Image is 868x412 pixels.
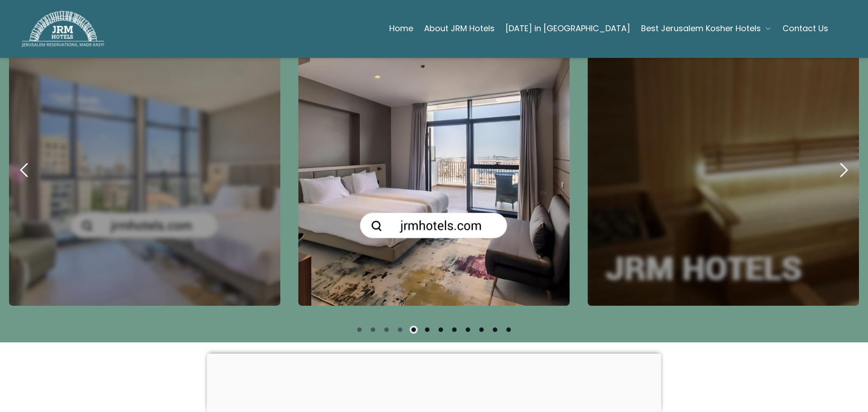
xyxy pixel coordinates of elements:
[9,155,40,185] button: previous
[641,19,772,38] button: Best Jerusalem Kosher Hotels
[207,354,661,410] iframe: Advertisement
[828,155,859,185] button: next
[641,22,761,35] span: Best Jerusalem Kosher Hotels
[424,19,495,38] a: About JRM Hotels
[783,19,828,38] a: Contact Us
[22,11,104,47] img: JRM Hotels
[389,19,413,38] a: Home
[505,19,630,38] a: [DATE] in [GEOGRAPHIC_DATA]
